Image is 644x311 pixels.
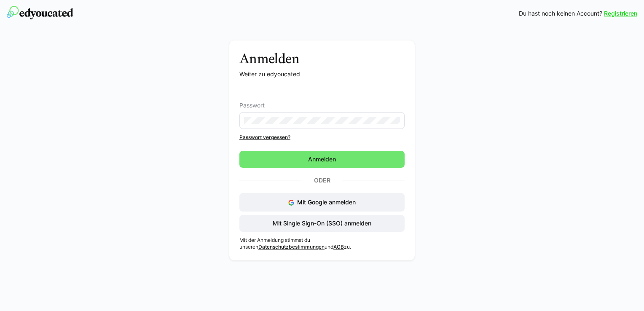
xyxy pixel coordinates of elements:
[239,70,405,78] p: Weiter zu edyoucated
[519,9,602,18] span: Du hast noch keinen Account?
[297,198,356,206] span: Mit Google anmelden
[239,215,405,232] button: Mit Single Sign-On (SSO) anmelden
[239,151,405,168] button: Anmelden
[333,244,344,250] a: AGB
[271,219,373,228] span: Mit Single Sign-On (SSO) anmelden
[239,193,405,212] button: Mit Google anmelden
[239,134,405,141] a: Passwort vergessen?
[7,6,73,19] img: edyoucated
[604,9,637,18] a: Registrieren
[239,237,405,250] p: Mit der Anmeldung stimmst du unseren und zu.
[301,174,343,186] p: Oder
[239,102,265,109] span: Passwort
[258,244,325,250] a: Datenschutzbestimmungen
[307,155,337,164] span: Anmelden
[239,51,405,67] h3: Anmelden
